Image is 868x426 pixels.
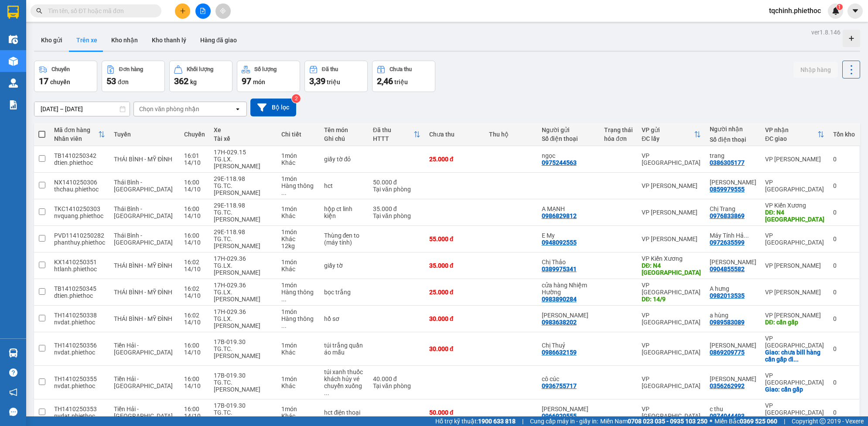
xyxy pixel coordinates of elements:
div: Mã đơn hàng [54,126,98,133]
span: tqchinh.phiethoc [762,5,828,16]
div: 16:00 [184,375,205,382]
div: 17H-029.36 [214,282,273,289]
div: VP [GEOGRAPHIC_DATA] [642,406,701,419]
div: Chị Trang [710,205,756,212]
div: nvdat.phiethoc [54,349,105,356]
div: 14/10 [184,292,205,299]
div: 0986632159 [542,349,577,356]
div: Đơn hàng [119,66,143,72]
div: TG.TC.[PERSON_NAME] [214,379,273,393]
sup: 2 [292,94,301,103]
div: 14/10 [184,239,205,246]
div: PVD11410250282 [54,232,105,239]
div: 1 món [281,308,315,315]
div: DĐ: N4 Vũ Ninh [765,209,824,223]
div: VP [GEOGRAPHIC_DATA] [765,335,824,349]
div: Tạo kho hàng mới [843,30,860,47]
span: ... [281,296,287,303]
span: | [784,416,785,426]
div: 30.000 đ [429,315,480,322]
span: đơn [118,78,129,85]
div: VP [GEOGRAPHIC_DATA] [765,402,824,416]
div: 0948092555 [542,239,577,246]
span: triệu [327,78,340,85]
button: Số lượng97món [237,61,300,92]
div: Tại văn phòng [373,382,420,389]
div: Thu hộ [489,131,533,138]
div: Chưa thu [390,66,412,72]
div: Anh Sáng [710,342,756,349]
div: 0356262992 [710,382,745,389]
th: Toggle SortBy [369,123,425,146]
div: 12 kg [281,242,315,249]
div: 14/10 [184,349,205,356]
span: Hỗ trợ kỹ thuật: [435,416,516,426]
div: Khác [281,266,315,273]
div: Khác [281,212,315,219]
div: ĐC giao [765,135,817,142]
div: TG.TC.[PERSON_NAME] [214,409,273,423]
span: THÁI BÌNH - MỸ ĐÌNH [114,262,172,269]
span: Tiền Hải - [GEOGRAPHIC_DATA] [114,406,173,419]
div: 16:00 [184,205,205,212]
div: 14/10 [184,319,205,326]
div: Khác [281,412,315,419]
div: 16:01 [184,152,205,159]
img: warehouse-icon [9,35,18,44]
div: Thùng đen to (máy tính) [324,232,364,246]
span: 17 [39,76,48,86]
div: 50.000 đ [429,409,480,416]
div: hồ sơ [324,315,364,322]
span: triệu [394,78,408,85]
div: TH1410250356 [54,342,105,349]
div: 0389975341 [542,266,577,273]
span: ... [793,356,799,363]
span: message [9,408,17,416]
div: VP [PERSON_NAME] [765,289,824,296]
div: ver 1.8.146 [811,27,841,37]
div: 0 [833,156,855,163]
div: 0986829812 [542,212,577,219]
button: Đơn hàng53đơn [102,61,165,92]
div: TKC1410250303 [54,205,105,212]
div: 1 món [281,406,315,412]
img: warehouse-icon [9,78,18,88]
span: search [36,8,42,14]
div: VP nhận [765,126,817,133]
span: Thái Bình - [GEOGRAPHIC_DATA] [114,232,173,246]
div: 14/10 [184,412,205,419]
div: 0983890284 [542,296,577,303]
strong: 0369 525 060 [740,418,777,425]
span: ⚪️ [710,419,712,423]
div: Xe [214,126,273,133]
div: 16:00 [184,342,205,349]
div: Người gửi [542,126,595,133]
div: 0975244563 [542,159,577,166]
span: Miền Nam [600,416,707,426]
div: DĐ: cần gấp [765,416,824,423]
span: chuyến [50,78,70,85]
div: cửa hàng Nhiệm Hường [542,282,595,296]
div: 50.000 đ [373,179,420,186]
div: 0989583089 [710,319,745,326]
div: 0982013535 [710,292,745,299]
div: VP [GEOGRAPHIC_DATA] [642,282,701,296]
div: 29E-118.98 [214,228,273,235]
div: 1 món [281,259,315,266]
img: warehouse-icon [9,57,18,66]
span: file-add [200,8,206,14]
button: plus [175,3,190,19]
span: Thái Bình - [GEOGRAPHIC_DATA] [114,205,173,219]
span: notification [9,388,17,396]
div: 16:00 [184,406,205,412]
div: 1 món [281,205,315,212]
div: 14/10 [184,186,205,193]
div: 0386305177 [710,159,745,166]
span: 3,39 [309,76,325,86]
div: Khác [281,382,315,389]
div: hct [324,182,364,189]
span: 97 [242,76,251,86]
button: Trên xe [69,30,104,51]
div: 17B-019.30 [214,372,273,379]
div: trần văn duy [710,375,756,382]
